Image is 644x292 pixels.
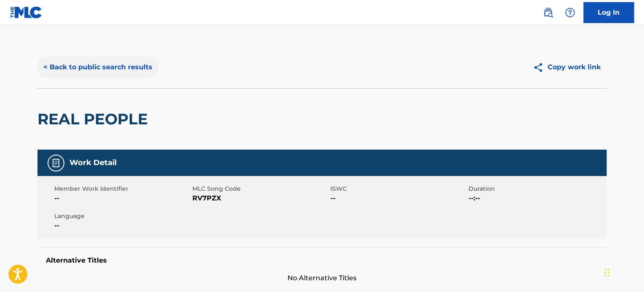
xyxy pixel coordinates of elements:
button: Copy work link [527,57,607,78]
span: No Alternative Titles [37,273,607,283]
span: --:-- [468,193,604,203]
img: help [565,8,575,18]
img: Work Detail [51,158,61,168]
button: < Back to public search results [37,57,158,78]
span: -- [54,193,190,203]
img: search [543,8,553,18]
span: ISWC [330,184,466,193]
span: RV7PZX [192,193,328,203]
h5: Alternative Titles [46,256,598,265]
iframe: Chat Widget [602,252,644,292]
img: MLC Logo [10,6,43,18]
a: Public Search [540,4,556,21]
h5: Work Detail [69,158,117,168]
a: Log In [583,2,634,23]
span: Duration [468,184,604,193]
h2: REAL PEOPLE [37,110,152,129]
span: Language [54,212,190,221]
span: -- [330,193,466,203]
div: Help [562,4,578,21]
span: Member Work Identifier [54,184,190,193]
span: MLC Song Code [192,184,328,193]
div: Drag [604,260,609,285]
span: -- [54,221,190,231]
img: Copy work link [533,62,548,73]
